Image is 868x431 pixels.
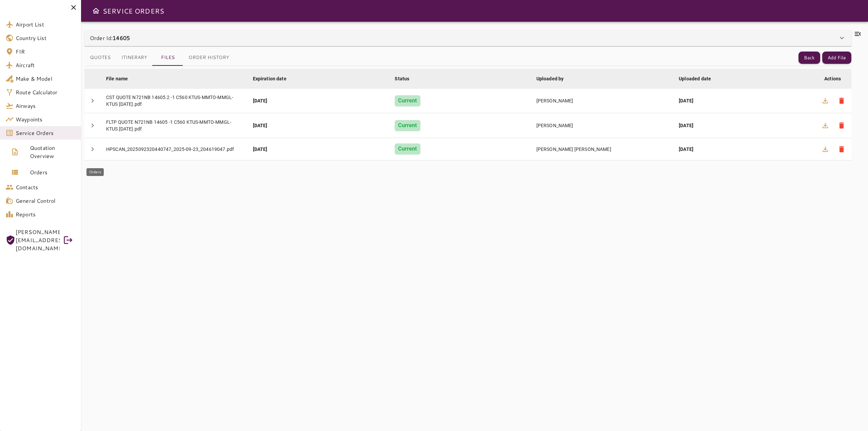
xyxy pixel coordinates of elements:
[106,75,128,83] div: File name
[88,145,97,153] span: chevron_right
[817,141,833,157] button: Download file
[798,52,820,64] button: Back
[536,122,668,129] div: [PERSON_NAME]
[837,145,846,153] span: delete
[16,115,76,123] span: Waypoints
[30,168,76,176] span: Orders
[16,47,76,56] span: FIR
[84,50,116,66] button: Quotes
[16,197,76,205] span: General Control
[253,122,384,129] div: [DATE]
[88,97,97,105] span: chevron_right
[679,97,810,104] div: [DATE]
[536,146,668,153] div: [PERSON_NAME] [PERSON_NAME]
[395,75,418,83] span: Status
[16,75,76,83] span: Make & Model
[837,97,846,105] span: delete
[536,75,564,83] div: Uploaded by
[30,144,76,160] span: Quotation Overview
[106,119,242,132] div: FLTP QUOTE N721NB 14605 -1 C560 KTUS-MMTO-MMGL-KTUS [DATE].pdf
[395,120,420,131] div: Current
[103,5,164,16] h6: SERVICE ORDERS
[395,95,420,106] div: Current
[253,97,384,104] div: [DATE]
[88,121,97,130] span: chevron_right
[106,75,137,83] span: File name
[679,75,711,83] div: Uploaded date
[253,75,295,83] span: Expiration date
[90,34,130,42] p: Order Id:
[183,50,235,66] button: Order History
[679,146,810,153] div: [DATE]
[679,122,810,129] div: [DATE]
[116,50,153,66] button: Itinerary
[817,93,833,109] button: Download file
[833,93,850,109] button: Delete file
[16,129,76,137] span: Service Orders
[817,117,833,134] button: Download file
[84,30,851,46] div: Order Id:14605
[84,50,235,66] div: basic tabs example
[536,97,668,104] div: [PERSON_NAME]
[86,168,104,176] div: Orders
[837,121,846,130] span: delete
[253,146,384,153] div: [DATE]
[395,143,420,155] div: Current
[822,52,851,64] button: Add File
[833,117,850,134] button: Delete file
[16,210,76,218] span: Reports
[153,50,183,66] button: Files
[536,75,573,83] span: Uploaded by
[16,228,60,252] span: [PERSON_NAME][EMAIL_ADDRESS][DOMAIN_NAME]
[113,34,130,42] b: 14605
[106,94,242,107] div: CST QUOTE N721NB 14605.2 -1 C560 KTUS-MMTO-MMGL-KTUS [DATE].pdf
[16,20,76,28] span: Airport List
[16,34,76,42] span: Country List
[16,183,76,191] span: Contacts
[395,75,409,83] div: Status
[16,61,76,69] span: Aircraft
[253,75,287,83] div: Expiration date
[679,75,720,83] span: Uploaded date
[16,102,76,110] span: Airways
[106,146,242,153] div: HPSCAN_2025092320440747_2025-09-23_204619047.pdf
[89,4,103,18] button: Open drawer
[833,141,850,157] button: Delete file
[16,88,76,96] span: Route Calculator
